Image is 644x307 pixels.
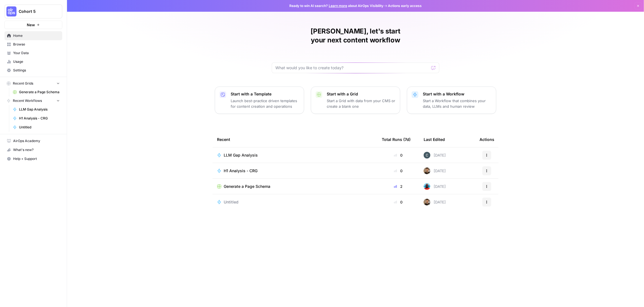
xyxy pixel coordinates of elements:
button: Start with a GridStart a Grid with data from your CMS or create a blank one [311,87,400,114]
img: 36rz0nf6lyfqsoxlb67712aiq2cf [424,167,430,174]
a: Generate a Page Schema [10,88,62,97]
span: Recent Grids [13,81,33,86]
span: Recent Workflows [13,98,42,103]
img: 36rz0nf6lyfqsoxlb67712aiq2cf [424,199,430,205]
a: Generate a Page Schema [217,184,373,189]
span: AirOps Academy [13,138,60,143]
span: New [27,22,35,28]
p: Start with a Template [231,91,299,97]
a: Your Data [4,49,62,57]
div: [DATE] [424,152,446,159]
a: H1 Analysis - CRG [10,114,62,123]
span: Browse [13,42,60,47]
span: Help + Support [13,156,60,161]
div: [DATE] [424,183,446,190]
div: [DATE] [424,199,446,205]
p: Start a Grid with data from your CMS or create a blank one [327,98,395,109]
button: New [4,21,62,29]
div: 0 [382,168,415,174]
button: Start with a WorkflowStart a Workflow that combines your data, LLMs and human review [407,87,496,114]
span: LLM Gap Analysis [19,107,60,112]
span: Settings [13,68,60,73]
div: Total Runs (7d) [382,132,411,147]
a: LLM Gap Analysis [10,105,62,114]
span: Home [13,33,60,38]
p: Start with a Workflow [423,91,492,97]
img: 9zdwb908u64ztvdz43xg4k8su9w3 [424,152,430,159]
p: Launch best-practice driven templates for content creation and operations [231,98,299,109]
h1: [PERSON_NAME], let's start your next content workflow [272,27,439,45]
span: Usage [13,59,60,64]
span: Cohort 5 [19,9,53,14]
div: Actions [480,132,494,147]
button: Help + Support [4,154,62,163]
span: H1 Analysis - CRG [19,116,60,121]
a: LLM Gap Analysis [217,152,373,158]
span: Generate a Page Schema [224,184,270,189]
a: Untitled [217,199,373,205]
span: Your Data [13,51,60,56]
button: What's new? [4,145,62,154]
div: [DATE] [424,167,446,174]
div: Last Edited [424,132,445,147]
p: Start with a Grid [327,91,395,97]
a: Usage [4,57,62,66]
span: Ready to win AI search? about AirOps Visibility [289,3,383,8]
button: Recent Workflows [4,97,62,105]
a: Learn more [329,4,347,8]
span: LLM Gap Analysis [224,152,258,158]
a: Settings [4,66,62,75]
span: Generate a Page Schema [19,90,60,95]
div: Recent [217,132,373,147]
input: What would you like to create today? [275,65,429,71]
button: Start with a TemplateLaunch best-practice driven templates for content creation and operations [215,87,304,114]
div: 0 [382,199,415,205]
span: Untitled [224,199,238,205]
img: om7kq3n9tbr8divsi7z55l59x7jq [424,183,430,190]
span: Actions early access [388,3,422,8]
button: Workspace: Cohort 5 [4,4,62,18]
p: Start a Workflow that combines your data, LLMs and human review [423,98,492,109]
div: 2 [382,184,415,189]
div: 0 [382,152,415,158]
a: Home [4,31,62,40]
div: What's new? [5,146,62,154]
span: Untitled [19,125,60,130]
a: AirOps Academy [4,136,62,145]
a: H1 Analysis - CRG [217,168,373,174]
span: H1 Analysis - CRG [224,168,257,174]
button: Recent Grids [4,79,62,88]
img: Cohort 5 Logo [6,6,16,16]
a: Untitled [10,123,62,132]
a: Browse [4,40,62,49]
